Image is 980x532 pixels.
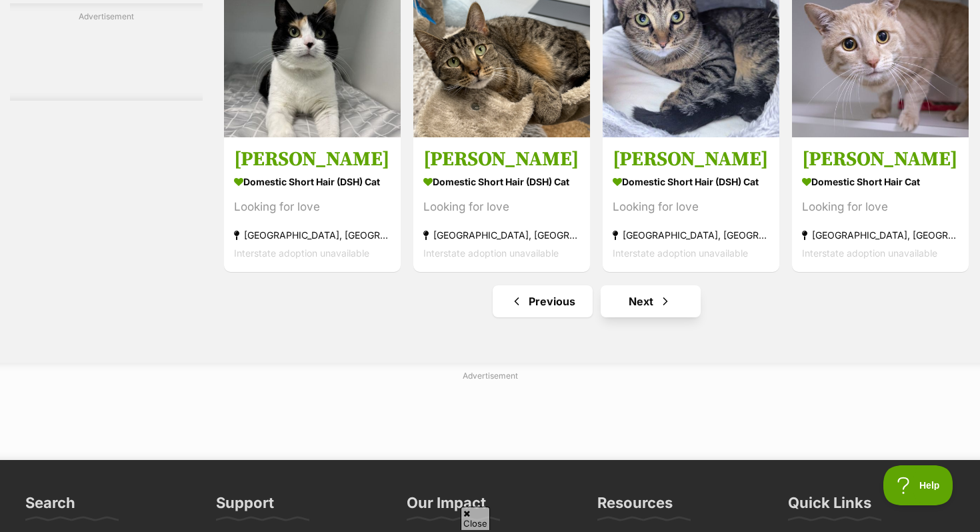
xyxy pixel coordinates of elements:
[234,172,391,191] strong: Domestic Short Hair (DSH) Cat
[234,198,391,216] div: Looking for love
[224,137,401,272] a: [PERSON_NAME] Domestic Short Hair (DSH) Cat Looking for love [GEOGRAPHIC_DATA], [GEOGRAPHIC_DATA]...
[216,493,274,520] h3: Support
[601,285,701,317] a: Next page
[613,198,769,216] div: Looking for love
[792,137,969,272] a: [PERSON_NAME] Domestic Short Hair Cat Looking for love [GEOGRAPHIC_DATA], [GEOGRAPHIC_DATA] Inter...
[613,147,769,172] h3: [PERSON_NAME]
[423,247,559,259] span: Interstate adoption unavailable
[802,247,937,259] span: Interstate adoption unavailable
[613,226,769,244] strong: [GEOGRAPHIC_DATA], [GEOGRAPHIC_DATA]
[413,137,590,272] a: [PERSON_NAME] Domestic Short Hair (DSH) Cat Looking for love [GEOGRAPHIC_DATA], [GEOGRAPHIC_DATA]...
[25,493,75,520] h3: Search
[234,147,391,172] h3: [PERSON_NAME]
[423,198,580,216] div: Looking for love
[603,137,779,272] a: [PERSON_NAME] Domestic Short Hair (DSH) Cat Looking for love [GEOGRAPHIC_DATA], [GEOGRAPHIC_DATA]...
[802,226,959,244] strong: [GEOGRAPHIC_DATA], [GEOGRAPHIC_DATA]
[234,226,391,244] strong: [GEOGRAPHIC_DATA], [GEOGRAPHIC_DATA]
[802,147,959,172] h3: [PERSON_NAME]
[10,3,203,101] div: Advertisement
[423,147,580,172] h3: [PERSON_NAME]
[613,247,748,259] span: Interstate adoption unavailable
[407,493,486,520] h3: Our Impact
[802,198,959,216] div: Looking for love
[223,285,970,317] nav: Pagination
[493,285,593,317] a: Previous page
[461,507,490,530] span: Close
[423,226,580,244] strong: [GEOGRAPHIC_DATA], [GEOGRAPHIC_DATA]
[423,172,580,191] strong: Domestic Short Hair (DSH) Cat
[234,247,369,259] span: Interstate adoption unavailable
[883,465,953,505] iframe: Help Scout Beacon - Open
[788,493,871,520] h3: Quick Links
[597,493,673,520] h3: Resources
[613,172,769,191] strong: Domestic Short Hair (DSH) Cat
[802,172,959,191] strong: Domestic Short Hair Cat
